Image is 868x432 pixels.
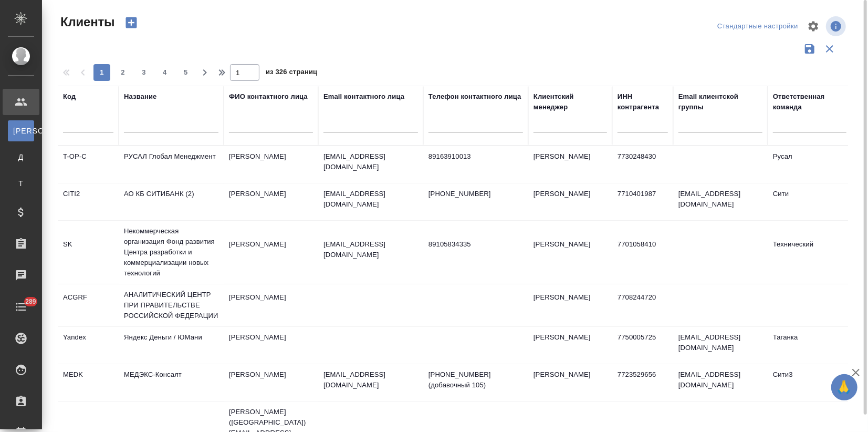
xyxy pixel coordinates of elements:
[119,146,224,183] td: РУСАЛ Глобал Менеджмент
[528,183,612,220] td: [PERSON_NAME]
[428,151,523,162] p: 89163910013
[612,234,673,271] td: 7701058410
[13,152,29,162] span: Д
[58,146,119,183] td: T-OP-C
[673,183,768,220] td: [EMAIL_ADDRESS][DOMAIN_NAME]
[8,173,34,194] a: Т
[13,178,29,189] span: Т
[831,374,857,400] button: 🙏
[673,327,768,364] td: [EMAIL_ADDRESS][DOMAIN_NAME]
[673,364,768,401] td: [EMAIL_ADDRESS][DOMAIN_NAME]
[119,284,224,326] td: АНАЛИТИЧЕСКИЙ ЦЕНТР ПРИ ПРАВИТЕЛЬСТВЕ РОССИЙСКОЙ ФЕДЕРАЦИИ
[528,287,612,324] td: [PERSON_NAME]
[19,296,43,307] span: 289
[119,221,224,284] td: Некоммерческая организация Фонд развития Центра разработки и коммерциализации новых технологий
[224,327,318,364] td: [PERSON_NAME]
[13,126,29,136] span: [PERSON_NAME]
[323,91,404,102] div: Email контактного лица
[114,67,131,78] span: 2
[528,234,612,271] td: [PERSON_NAME]
[135,64,152,81] button: 3
[800,39,820,59] button: Сохранить фильтры
[323,189,418,210] p: [EMAIL_ADDRESS][DOMAIN_NAME]
[224,183,318,220] td: [PERSON_NAME]
[612,287,673,324] td: 7708244720
[612,146,673,183] td: 7730248430
[835,376,853,398] span: 🙏
[177,64,194,81] button: 5
[528,327,612,364] td: [PERSON_NAME]
[612,183,673,220] td: 7710401987
[428,189,523,199] p: [PHONE_NUMBER]
[135,67,152,78] span: 3
[768,234,852,271] td: Технический
[58,327,119,364] td: Yandex
[428,239,523,250] p: 89105834335
[715,18,801,35] div: split button
[224,234,318,271] td: [PERSON_NAME]
[224,364,318,401] td: [PERSON_NAME]
[177,67,194,78] span: 5
[801,14,826,39] span: Настроить таблицу
[58,287,119,324] td: ACGRF
[114,64,131,81] button: 2
[612,364,673,401] td: 7723529656
[768,146,852,183] td: Русал
[618,91,668,112] div: ИНН контрагента
[678,91,762,112] div: Email клиентской группы
[428,91,521,102] div: Телефон контактного лица
[768,327,852,364] td: Таганка
[768,183,852,220] td: Сити
[224,287,318,324] td: [PERSON_NAME]
[58,364,119,401] td: MEDK
[58,14,114,30] span: Клиенты
[8,147,34,168] a: Д
[612,327,673,364] td: 7750005725
[773,91,846,112] div: Ответственная команда
[323,151,418,172] p: [EMAIL_ADDRESS][DOMAIN_NAME]
[826,16,848,36] span: Посмотреть информацию
[119,14,144,32] button: Создать
[119,183,224,220] td: АО КБ СИТИБАНК (2)
[3,294,39,320] a: 289
[156,67,173,78] span: 4
[156,64,173,81] button: 4
[8,120,34,141] a: [PERSON_NAME]
[224,146,318,183] td: [PERSON_NAME]
[119,364,224,401] td: МЕДЭКС-Консалт
[124,91,156,102] div: Название
[58,183,119,220] td: CITI2
[229,91,308,102] div: ФИО контактного лица
[323,239,418,260] p: [EMAIL_ADDRESS][DOMAIN_NAME]
[63,91,76,102] div: Код
[820,39,840,59] button: Сбросить фильтры
[58,234,119,271] td: SK
[534,91,607,112] div: Клиентский менеджер
[266,66,317,81] span: из 326 страниц
[323,369,418,390] p: [EMAIL_ADDRESS][DOMAIN_NAME]
[768,364,852,401] td: Сити3
[119,327,224,364] td: Яндекс Деньги / ЮМани
[528,364,612,401] td: [PERSON_NAME]
[528,146,612,183] td: [PERSON_NAME]
[428,369,523,390] p: [PHONE_NUMBER] (добавочный 105)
